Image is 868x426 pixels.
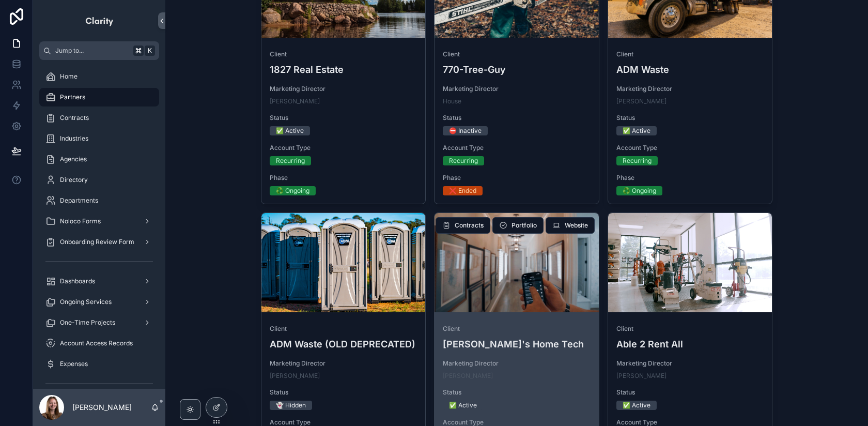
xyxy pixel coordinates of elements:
[270,144,417,152] span: Account Type
[443,144,591,152] span: Account Type
[39,212,159,231] a: Noloco Forms
[443,114,591,122] span: Status
[60,114,89,122] span: Contracts
[60,93,85,101] span: Partners
[546,217,595,234] button: Website
[270,337,417,351] h4: ADM Waste (OLD DEPRECATED)
[616,63,764,77] h4: ADM Waste
[455,221,484,230] span: Contracts
[60,298,112,306] span: Ongoing Services
[443,359,591,368] span: Marketing Director
[60,217,101,225] span: Noloco Forms
[60,339,133,347] span: Account Access Records
[146,47,154,55] span: K
[39,313,159,332] a: One-Time Projects
[443,85,591,93] span: Marketing Director
[616,97,667,105] a: [PERSON_NAME]
[39,334,159,353] a: Account Access Records
[60,155,87,163] span: Agencies
[85,12,114,29] img: App logo
[623,401,650,410] div: ✅ Active
[60,360,88,368] span: Expenses
[616,144,764,152] span: Account Type
[270,97,320,105] a: [PERSON_NAME]
[60,176,88,184] span: Directory
[449,186,476,195] div: ❌ Ended
[616,388,764,397] span: Status
[449,126,482,135] div: ⛔ Inactive
[39,67,159,86] a: Home
[443,63,591,77] h4: 770-Tree-Guy
[623,156,652,165] div: Recurring
[449,401,477,410] div: ✅ Active
[616,50,764,58] span: Client
[39,129,159,148] a: Industries
[512,221,537,230] span: Portfolio
[443,97,461,105] a: House
[616,114,764,122] span: Status
[443,337,591,351] h4: [PERSON_NAME]'s Home Tech
[39,88,159,106] a: Partners
[39,355,159,373] a: Expenses
[616,359,764,368] span: Marketing Director
[39,293,159,311] a: Ongoing Services
[33,60,165,389] div: scrollable content
[270,114,417,122] span: Status
[270,325,417,333] span: Client
[616,325,764,333] span: Client
[616,372,667,380] a: [PERSON_NAME]
[623,186,656,195] div: ♻️ Ongoing
[39,233,159,251] a: Onboarding Review Form
[60,72,78,81] span: Home
[270,63,417,77] h4: 1827 Real Estate
[270,359,417,368] span: Marketing Director
[449,156,478,165] div: Recurring
[60,134,88,143] span: Industries
[270,85,417,93] span: Marketing Director
[270,372,320,380] a: [PERSON_NAME]
[39,171,159,189] a: Directory
[55,47,129,55] span: Jump to...
[276,126,304,135] div: ✅ Active
[60,277,95,285] span: Dashboards
[39,41,159,60] button: Jump to...K
[443,372,493,380] a: [PERSON_NAME]
[60,318,115,327] span: One-Time Projects
[261,213,426,312] div: DSC05378-_1_.webp
[270,174,417,182] span: Phase
[623,126,650,135] div: ✅ Active
[565,221,588,230] span: Website
[616,85,764,93] span: Marketing Director
[492,217,544,234] button: Portfolio
[60,238,134,246] span: Onboarding Review Form
[443,388,591,397] span: Status
[276,186,309,195] div: ♻️ Ongoing
[435,213,599,312] div: Aarons.webp
[608,213,772,312] div: able-Cropped.webp
[443,174,591,182] span: Phase
[39,109,159,127] a: Contracts
[616,337,764,351] h4: Able 2 Rent All
[60,196,98,205] span: Departments
[436,217,490,234] button: Contracts
[443,325,591,333] span: Client
[39,150,159,169] a: Agencies
[270,50,417,58] span: Client
[616,174,764,182] span: Phase
[276,401,306,410] div: 👻 Hidden
[39,191,159,210] a: Departments
[270,388,417,397] span: Status
[72,402,132,413] p: [PERSON_NAME]
[276,156,305,165] div: Recurring
[39,272,159,291] a: Dashboards
[443,50,591,58] span: Client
